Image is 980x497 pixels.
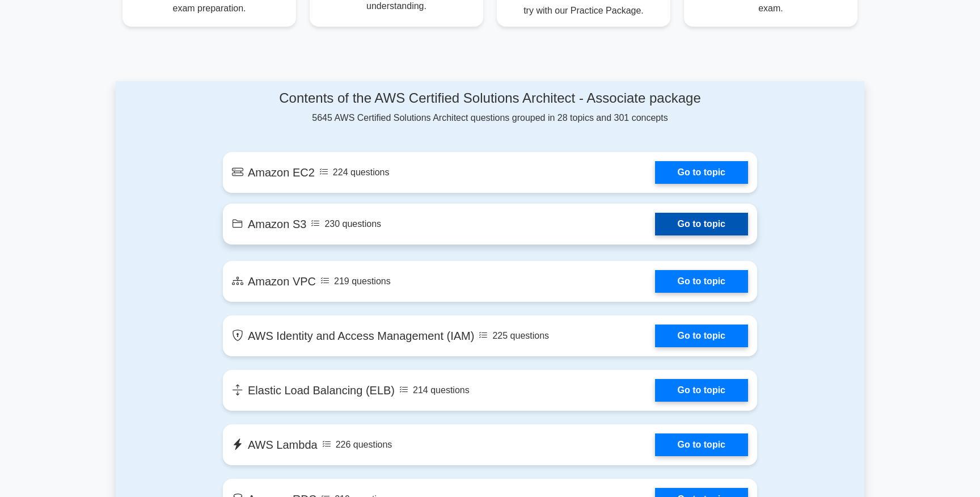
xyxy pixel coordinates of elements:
a: Go to topic [655,379,748,402]
a: Go to topic [655,325,748,347]
h4: Contents of the AWS Certified Solutions Architect - Associate package [223,90,757,107]
a: Go to topic [655,433,748,456]
a: Go to topic [655,213,748,235]
div: 5645 AWS Certified Solutions Architect questions grouped in 28 topics and 301 concepts [223,90,757,125]
a: Go to topic [655,161,748,184]
a: Go to topic [655,270,748,293]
